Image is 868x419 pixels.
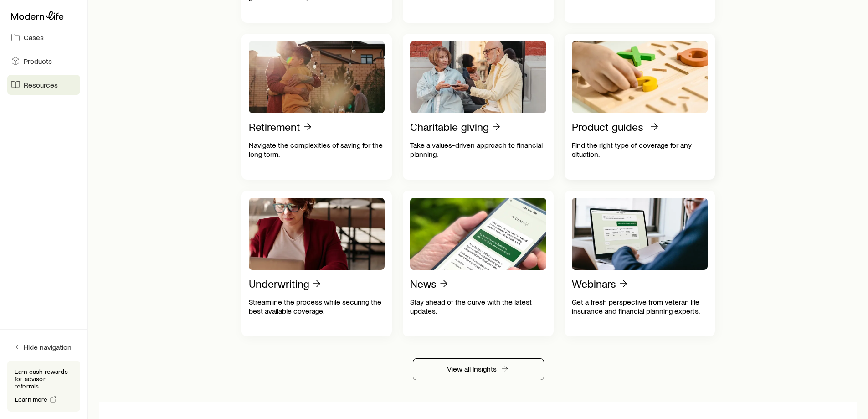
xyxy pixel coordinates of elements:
p: News [410,277,437,290]
img: News [410,198,546,270]
button: Hide navigation [7,337,80,357]
a: Products [7,51,80,71]
p: Earn cash rewards for advisor referrals. [15,368,73,390]
img: Webinars [572,198,708,270]
p: Retirement [249,120,300,133]
a: RetirementNavigate the complexities of saving for the long term. [241,34,392,180]
a: Cases [7,27,80,47]
span: Resources [24,80,58,89]
a: NewsStay ahead of the curve with the latest updates. [403,191,554,336]
p: Navigate the complexities of saving for the long term. [249,140,385,159]
a: WebinarsGet a fresh perspective from veteran life insurance and financial planning experts. [565,191,715,336]
span: Learn more [15,396,48,403]
p: Product guides [572,120,643,133]
p: Stay ahead of the curve with the latest updates. [410,297,546,316]
p: Charitable giving [410,120,489,133]
a: Product guidesFind the right type of coverage for any situation. [565,34,715,180]
span: Hide navigation [24,342,72,352]
a: UnderwritingStreamline the process while securing the best available coverage. [241,191,392,336]
p: Underwriting [249,277,309,290]
p: Webinars [572,277,616,290]
div: Earn cash rewards for advisor referrals.Learn more [7,361,80,412]
p: Streamline the process while securing the best available coverage. [249,297,385,316]
a: Resources [7,75,80,95]
img: Retirement [249,41,385,113]
a: View all Insights [413,358,544,380]
p: Find the right type of coverage for any situation. [572,140,708,159]
p: Take a values-driven approach to financial planning. [410,140,546,159]
span: Cases [24,33,44,42]
img: Underwriting [249,198,385,270]
a: Charitable givingTake a values-driven approach to financial planning. [403,34,554,180]
img: Product guides [572,41,708,113]
p: Get a fresh perspective from veteran life insurance and financial planning experts. [572,297,708,316]
img: Charitable giving [410,41,546,113]
span: Products [24,57,52,66]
